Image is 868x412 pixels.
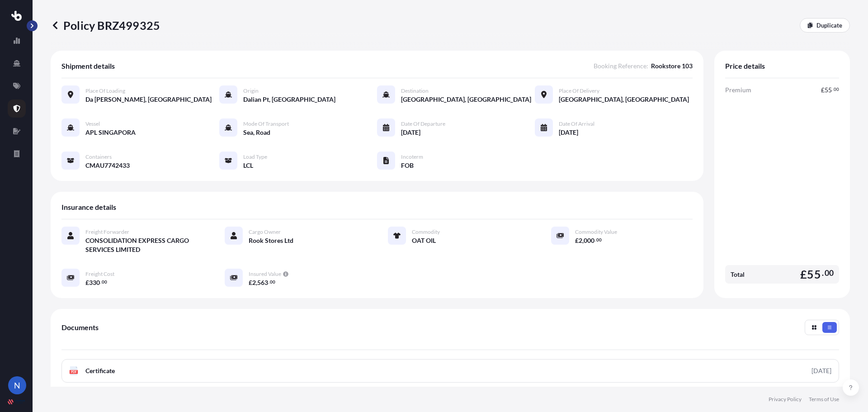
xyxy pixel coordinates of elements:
[834,88,839,91] span: 00
[401,120,445,128] span: Date of Departure
[249,236,293,245] span: Rook Stores Ltd
[85,87,125,95] span: Place of Loading
[559,120,594,128] span: Date of Arrival
[401,161,414,170] span: FOB
[243,128,270,137] span: Sea, Road
[731,270,745,279] span: Total
[559,95,689,104] span: [GEOGRAPHIC_DATA], [GEOGRAPHIC_DATA]
[807,269,821,280] span: 55
[243,87,259,95] span: Origin
[401,128,420,137] span: [DATE]
[412,236,436,245] span: OAT OIL
[822,270,824,276] span: .
[595,238,596,242] span: .
[61,359,839,383] a: PDFCertificate[DATE]
[61,203,116,212] span: Insurance details
[71,370,77,374] text: PDF
[8,399,25,404] img: organization-logo
[89,279,100,286] span: 330
[249,228,281,236] span: Cargo Owner
[102,280,107,284] span: 00
[575,228,617,236] span: Commodity Value
[811,366,831,375] div: [DATE]
[85,270,114,278] span: Freight Cost
[725,62,765,71] span: Price details
[816,21,842,30] p: Duplicate
[596,238,602,242] span: 00
[243,161,253,170] span: LCL
[651,62,693,71] span: Rookstore 103
[85,161,130,170] span: CMAU7742433
[85,128,136,137] span: APL SINGAPORA
[401,95,531,104] span: [GEOGRAPHIC_DATA], [GEOGRAPHIC_DATA]
[269,280,269,284] span: .
[401,87,429,95] span: Destination
[100,280,101,284] span: .
[821,87,825,93] span: £
[832,88,833,91] span: .
[769,396,802,403] a: Privacy Policy
[584,237,594,244] span: 000
[51,18,160,33] p: Policy BRZ499325
[249,279,252,286] span: £
[256,279,257,286] span: ,
[582,237,584,244] span: ,
[594,62,648,71] span: Booking Reference :
[559,87,599,95] span: Place of Delivery
[257,279,268,286] span: 563
[575,237,579,244] span: £
[85,228,129,236] span: Freight Forwarder
[85,279,89,286] span: £
[85,366,115,375] span: Certificate
[61,323,99,332] span: Documents
[14,381,20,390] span: N
[412,228,440,236] span: Commodity
[559,128,578,137] span: [DATE]
[800,269,807,280] span: £
[243,153,267,161] span: Load Type
[85,153,112,161] span: Containers
[243,120,289,128] span: Mode of Transport
[85,95,212,104] span: Da [PERSON_NAME], [GEOGRAPHIC_DATA]
[401,153,423,161] span: Incoterm
[800,18,850,33] a: Duplicate
[809,396,839,403] a: Terms of Use
[243,95,335,104] span: Dalian Pt, [GEOGRAPHIC_DATA]
[252,279,256,286] span: 2
[725,85,751,95] span: Premium
[85,120,100,128] span: Vessel
[270,280,275,284] span: 00
[249,270,281,278] span: Insured Value
[825,270,834,276] span: 00
[85,236,203,254] span: CONSOLIDATION EXPRESS CARGO SERVICES LIMITED
[579,237,582,244] span: 2
[61,62,115,71] span: Shipment details
[825,87,832,93] span: 55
